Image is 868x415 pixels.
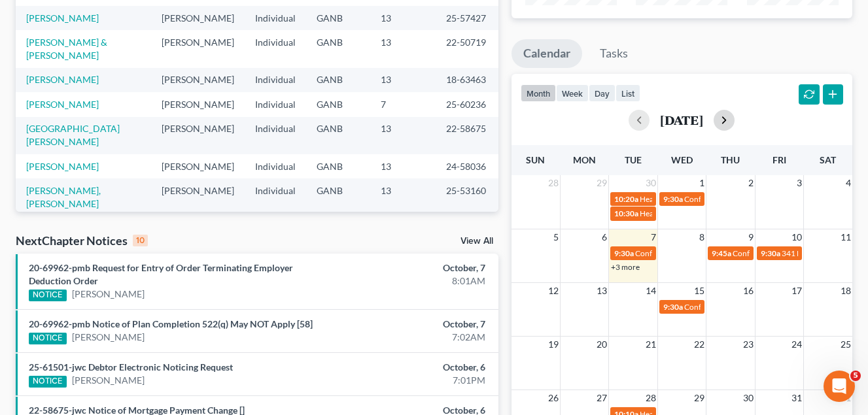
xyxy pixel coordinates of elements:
span: 29 [595,175,608,191]
span: 9:45a [712,248,731,258]
span: Sat [820,154,836,165]
td: Individual [245,6,306,30]
span: 17 [790,283,803,299]
td: GANB [306,92,370,116]
a: [PERSON_NAME] [26,161,99,172]
span: 28 [547,175,560,191]
span: 7 [650,229,657,245]
td: [PERSON_NAME] [151,6,245,30]
td: Individual [245,154,306,178]
span: 20 [595,337,608,352]
div: 7:01PM [342,374,485,387]
span: 10 [790,229,803,245]
td: [PERSON_NAME] [151,68,245,92]
td: 25-57427 [436,6,498,30]
a: [PERSON_NAME] [72,288,145,301]
td: 13 [370,30,436,67]
span: 28 [644,390,657,406]
span: 23 [742,337,755,352]
span: Confirmation Hearing for [PERSON_NAME] [684,302,834,312]
td: 13 [370,154,436,178]
div: NOTICE [29,290,67,301]
span: 1 [698,175,706,191]
div: 7:02AM [342,331,485,344]
span: Hearing for [PERSON_NAME] [640,208,742,218]
span: 30 [644,175,657,191]
td: Individual [245,178,306,216]
span: 12 [547,283,560,299]
span: 8 [698,229,706,245]
td: GANB [306,68,370,92]
span: Mon [573,154,596,165]
span: Confirmation Hearing for [PERSON_NAME] [684,194,834,204]
span: 5 [552,229,560,245]
td: [PERSON_NAME] [151,30,245,67]
h2: [DATE] [660,113,703,127]
td: 13 [370,68,436,92]
td: 24-58036 [436,154,498,178]
a: [PERSON_NAME] [26,74,99,85]
span: 4 [844,175,852,191]
span: 2 [747,175,755,191]
td: 7 [370,92,436,116]
div: 10 [133,235,148,246]
span: 10:30a [614,208,638,218]
a: 25-61501-jwc Debtor Electronic Noticing Request [29,361,233,373]
a: 20-69962-pmb Notice of Plan Completion 522(q) May NOT Apply [58] [29,318,313,329]
span: 15 [693,283,706,299]
span: 9:30a [614,248,634,258]
td: Individual [245,117,306,154]
button: day [589,84,616,102]
span: 9 [747,229,755,245]
span: 16 [742,283,755,299]
td: 13 [370,178,436,216]
span: 13 [595,283,608,299]
div: October, 6 [342,361,485,374]
div: October, 7 [342,318,485,331]
span: 3 [795,175,803,191]
td: GANB [306,6,370,30]
span: 11 [839,229,852,245]
a: [GEOGRAPHIC_DATA][PERSON_NAME] [26,123,120,147]
span: 26 [547,390,560,406]
a: [PERSON_NAME], [PERSON_NAME] [26,185,101,209]
span: Sun [526,154,545,165]
span: 27 [595,390,608,406]
span: 30 [742,390,755,406]
a: Tasks [588,39,640,68]
td: 13 [370,117,436,154]
a: [PERSON_NAME] [26,12,99,24]
div: 8:01AM [342,274,485,288]
td: [PERSON_NAME] [151,117,245,154]
span: 21 [644,337,657,352]
td: GANB [306,154,370,178]
td: GANB [306,30,370,67]
span: Thu [721,154,740,165]
span: 14 [644,283,657,299]
td: 25-60236 [436,92,498,116]
span: 19 [547,337,560,352]
a: +3 more [611,262,640,272]
iframe: Intercom live chat [824,371,855,402]
span: 31 [790,390,803,406]
td: [PERSON_NAME] [151,92,245,116]
td: Individual [245,92,306,116]
span: 24 [790,337,803,352]
td: [PERSON_NAME] [151,178,245,216]
td: 25-53160 [436,178,498,216]
span: 29 [693,390,706,406]
span: 25 [839,337,852,352]
span: 18 [839,283,852,299]
td: 18-63463 [436,68,498,92]
a: [PERSON_NAME] [26,99,99,110]
div: October, 7 [342,261,485,274]
a: Calendar [512,39,582,68]
span: 9:30a [663,194,683,204]
button: list [616,84,640,102]
span: Hearing for [PERSON_NAME] [640,194,742,204]
span: 6 [600,229,608,245]
td: [PERSON_NAME] [151,154,245,178]
a: [PERSON_NAME] [72,331,145,344]
td: 22-50719 [436,30,498,67]
td: Individual [245,68,306,92]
